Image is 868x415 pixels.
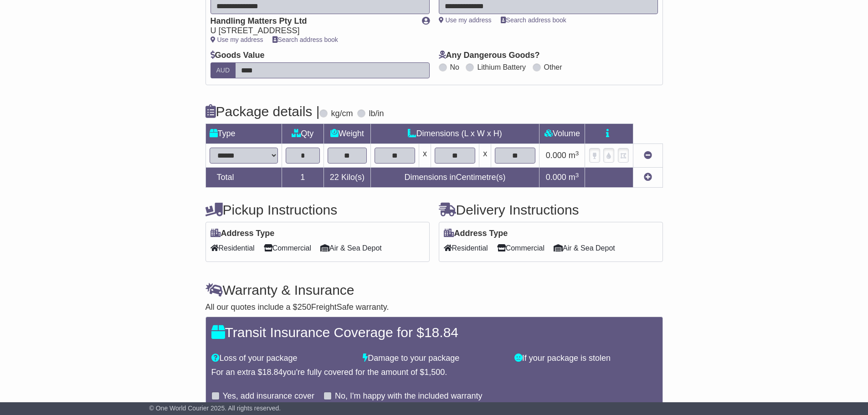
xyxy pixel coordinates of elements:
h4: Transit Insurance Coverage for $ [211,325,657,340]
span: 18.84 [424,325,458,340]
span: Commercial [264,241,311,255]
div: All our quotes include a $ FreightSafe warranty. [205,302,663,313]
label: Address Type [444,229,508,239]
a: Search address book [272,36,338,43]
span: © One World Courier 2025. All rights reserved. [149,405,281,412]
h4: Package details | [205,104,320,119]
h4: Pickup Instructions [205,202,430,217]
div: Handling Matters Pty Ltd [211,16,413,26]
div: Loss of your package [207,354,359,364]
label: lb/in [369,109,384,119]
span: Air & Sea Depot [320,241,382,255]
span: m [569,173,579,182]
span: 18.84 [262,368,283,377]
label: Address Type [211,229,275,239]
td: 1 [282,168,324,188]
label: AUD [211,62,236,78]
h4: Delivery Instructions [439,202,663,217]
span: 1,500 [424,368,445,377]
div: Damage to your package [358,354,510,364]
label: kg/cm [331,109,353,119]
td: Type [205,124,282,144]
span: 250 [298,302,311,312]
td: Volume [539,124,585,144]
td: Total [205,168,282,188]
label: Lithium Battery [477,63,526,72]
td: x [479,144,491,168]
span: Residential [211,241,255,255]
span: 22 [330,173,339,182]
td: x [419,144,431,168]
span: 0.000 [546,151,566,160]
sup: 3 [575,150,579,157]
span: m [569,151,579,160]
div: U [STREET_ADDRESS] [211,26,413,36]
h4: Warranty & Insurance [205,282,663,297]
a: Search address book [501,16,566,24]
label: No, I'm happy with the included warranty [335,391,483,401]
a: Use my address [439,16,492,24]
a: Add new item [644,173,652,182]
a: Remove this item [644,151,652,160]
td: Kilo(s) [324,168,371,188]
td: Weight [324,124,371,144]
td: Dimensions (L x W x H) [370,124,539,144]
div: If your package is stolen [510,354,662,364]
td: Qty [282,124,324,144]
td: Dimensions in Centimetre(s) [370,168,539,188]
span: Commercial [497,241,544,255]
sup: 3 [575,172,579,179]
a: Use my address [211,36,263,43]
span: Residential [444,241,488,255]
label: No [450,63,459,72]
label: Other [544,63,562,72]
div: For an extra $ you're fully covered for the amount of $ . [211,368,657,378]
label: Goods Value [211,51,265,61]
label: Yes, add insurance cover [223,391,314,401]
span: 0.000 [546,173,566,182]
label: Any Dangerous Goods? [439,51,540,61]
span: Air & Sea Depot [554,241,615,255]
